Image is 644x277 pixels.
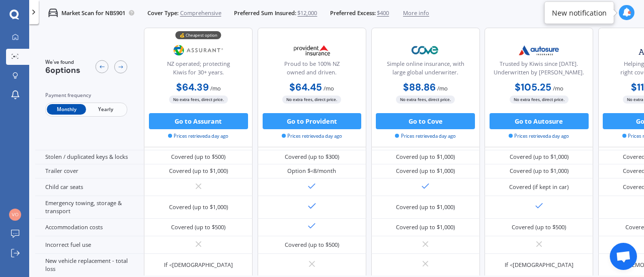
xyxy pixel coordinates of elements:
div: If <[DEMOGRAPHIC_DATA] [505,261,574,269]
img: Assurant.png [172,40,225,60]
div: New notification [552,8,607,18]
span: No extra fees, direct price. [396,96,455,104]
span: No extra fees, direct price. [282,96,341,104]
span: No extra fees, direct price. [510,96,569,104]
img: Autosure.webp [512,40,566,60]
div: Covered (if kept in car) [509,183,569,191]
b: $64.39 [176,81,209,94]
div: Covered (up to $500) [285,241,339,249]
span: / mo [324,84,334,92]
div: Covered (up to $1,000) [169,167,228,175]
b: $105.25 [515,81,551,94]
b: $88.86 [403,81,436,94]
img: Provident.png [285,40,339,60]
span: We've found [45,59,80,66]
div: Covered (up to $1,000) [396,153,455,161]
div: If <[DEMOGRAPHIC_DATA] [164,261,233,269]
span: More info [403,9,429,17]
div: Covered (up to $1,000) [396,203,455,211]
span: No extra fees, direct price. [169,96,228,104]
img: Cove.webp [399,40,452,60]
span: Prices retrieved a day ago [509,133,569,140]
span: / mo [210,84,221,92]
button: Go to Assurant [149,113,248,129]
div: Trailer cover [35,164,144,178]
b: $64.45 [289,81,322,94]
div: Trusted by Kiwis since [DATE]. Underwritten by [PERSON_NAME]. [492,60,586,80]
div: Covered (up to $300) [285,153,339,161]
div: Simple online insurance, with large global underwriter. [378,60,472,80]
span: / mo [437,84,448,92]
div: Covered (up to $1,000) [396,223,455,231]
div: Proud to be 100% NZ owned and driven. [265,60,359,80]
div: Emergency towing, storage & transport [35,196,144,218]
span: Prices retrieved a day ago [168,133,228,140]
div: Covered (up to $1,000) [169,203,228,211]
div: Option $<8/month [287,167,336,175]
div: Stolen / duplicated keys & locks [35,150,144,164]
span: $12,000 [297,9,317,17]
div: Accommodation costs [35,219,144,236]
div: Child car seats [35,178,144,196]
div: Covered (up to $500) [512,223,566,231]
div: New vehicle replacement - total loss [35,254,144,276]
a: Open chat [610,243,637,270]
span: Preferred Sum Insured: [234,9,296,17]
span: Comprehensive [180,9,221,17]
img: car.f15378c7a67c060ca3f3.svg [48,8,58,18]
p: Market Scan for NBS901 [61,9,125,17]
button: Go to Provident [263,113,362,129]
div: Covered (up to $500) [171,153,225,161]
span: Prices retrieved a day ago [395,133,455,140]
div: Covered (up to $1,000) [510,153,569,161]
span: Monthly [47,105,86,115]
span: / mo [553,84,563,92]
div: 💰 Cheapest option [176,32,221,40]
div: Covered (up to $1,000) [510,167,569,175]
div: NZ operated; protecting Kiwis for 30+ years. [151,60,246,80]
span: Cover Type: [147,9,179,17]
button: Go to Autosure [490,113,589,129]
span: 6 options [45,65,80,75]
div: Covered (up to $1,000) [396,167,455,175]
button: Go to Cove [376,113,475,129]
div: Incorrect fuel use [35,236,144,254]
span: $400 [377,9,389,17]
span: Yearly [86,105,125,115]
div: Covered (up to $500) [171,223,225,231]
span: Prices retrieved a day ago [282,133,342,140]
div: Payment frequency [45,91,127,100]
span: Preferred Excess: [330,9,376,17]
img: 594c958d7eb7292215e9e040ab9b1775 [9,209,21,221]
